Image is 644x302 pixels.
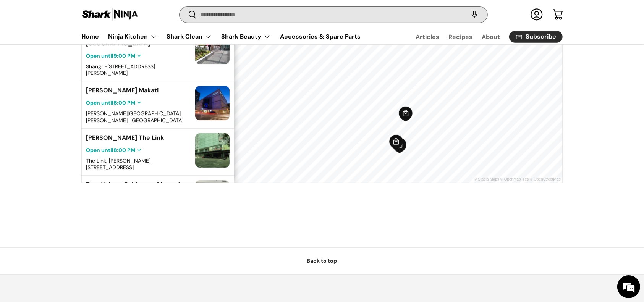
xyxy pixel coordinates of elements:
time: 8:00 PM [113,99,135,106]
div: Map marker [389,134,403,150]
img: Rustan's Makati [195,86,230,120]
a: Recipes [448,29,472,44]
span: We're online! [44,96,105,173]
a: Articles [416,29,439,44]
speech-search-button: Search by voice [462,6,487,23]
img: Shark Ninja Philippines [81,7,139,22]
div: Minimize live chat window [125,4,144,22]
div: Map marker [392,137,407,153]
img: Anson's The Link [195,133,230,168]
nav: Primary [81,29,361,44]
time: 8:00 PM [113,147,135,153]
a: About [482,29,500,44]
nav: Secondary [397,29,563,44]
textarea: Type your message and hit 'Enter' [4,208,146,235]
span: Open until [86,99,135,106]
summary: Shark Clean [162,29,217,44]
img: Rustan's Shangri-La Plaza [195,30,230,64]
a: Accessories & Spare Parts [280,29,361,44]
img: True Value - Robinsons Magnolia [195,180,230,215]
a: Home [81,29,99,44]
div: Map marker [398,106,413,122]
div: True Value - Robinsons Magnolia [86,180,184,189]
a: Subscribe [509,31,563,42]
time: 9:00 PM [113,52,135,59]
a: © Stadia Maps [474,177,499,181]
div: Map marker [392,138,407,154]
span: Open until [86,52,135,59]
a: © OpenMapTiles [500,177,529,181]
span: The Link, [PERSON_NAME][STREET_ADDRESS] [86,157,150,171]
span: Open until [86,147,135,153]
summary: Shark Beauty [217,29,275,44]
div: [PERSON_NAME] Makati [86,86,159,95]
span: [PERSON_NAME][GEOGRAPHIC_DATA][PERSON_NAME], [GEOGRAPHIC_DATA] [86,110,183,123]
div: Chat with us now [40,43,128,53]
a: © OpenStreetMap [530,177,561,181]
div: [PERSON_NAME] The Link [86,133,164,142]
span: Shangri-[STREET_ADDRESS][PERSON_NAME] [86,63,155,76]
span: Subscribe [526,34,557,40]
summary: Ninja Kitchen [104,29,162,44]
